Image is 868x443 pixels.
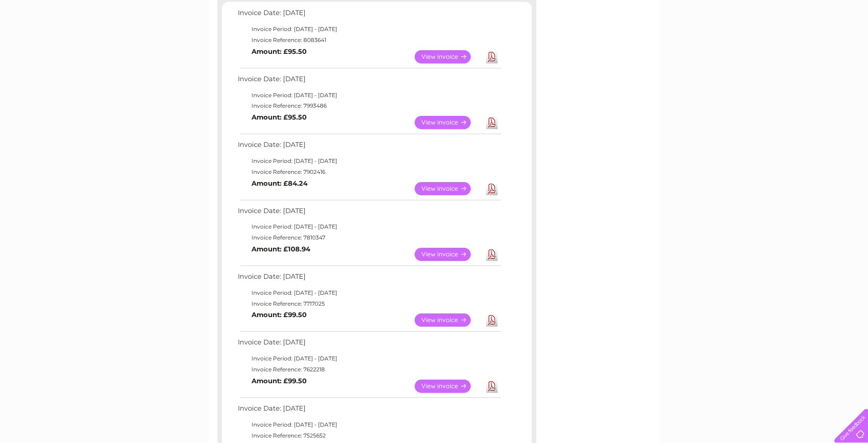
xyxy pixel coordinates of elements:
[236,287,502,298] td: Invoice Period: [DATE] - [DATE]
[415,380,482,393] a: View
[415,313,482,327] a: View
[415,182,482,195] a: View
[236,156,502,167] td: Invoice Period: [DATE] - [DATE]
[756,39,783,46] a: Telecoms
[486,248,498,261] a: Download
[415,248,482,261] a: View
[236,364,502,375] td: Invoice Reference: 7622218
[31,24,77,52] img: logo.png
[252,245,310,253] b: Amount: £108.94
[236,100,502,111] td: Invoice Reference: 7993486
[236,167,502,177] td: Invoice Reference: 7902416
[415,116,482,129] a: View
[236,7,502,24] td: Invoice Date: [DATE]
[252,113,307,121] b: Amount: £95.50
[236,221,502,232] td: Invoice Period: [DATE] - [DATE]
[236,73,502,90] td: Invoice Date: [DATE]
[252,179,308,188] b: Amount: £84.24
[236,419,502,430] td: Invoice Period: [DATE] - [DATE]
[252,311,307,319] b: Amount: £99.50
[236,271,502,287] td: Invoice Date: [DATE]
[236,90,502,101] td: Invoice Period: [DATE] - [DATE]
[708,39,725,46] a: Water
[236,402,502,419] td: Invoice Date: [DATE]
[807,39,830,46] a: Contact
[486,380,498,393] a: Download
[486,116,498,129] a: Download
[236,430,502,441] td: Invoice Reference: 7525652
[486,50,498,63] a: Download
[236,139,502,156] td: Invoice Date: [DATE]
[252,377,307,385] b: Amount: £99.50
[486,313,498,327] a: Download
[486,182,498,195] a: Download
[236,353,502,364] td: Invoice Period: [DATE] - [DATE]
[696,5,759,16] a: 0333 014 3131
[415,50,482,63] a: View
[219,5,650,44] div: Clear Business is a trading name of Verastar Limited (registered in [GEOGRAPHIC_DATA] No. 3667643...
[236,336,502,353] td: Invoice Date: [DATE]
[838,39,859,46] a: Log out
[236,232,502,243] td: Invoice Reference: 7810347
[236,205,502,222] td: Invoice Date: [DATE]
[252,47,307,56] b: Amount: £95.50
[789,39,802,46] a: Blog
[236,298,502,309] td: Invoice Reference: 7717025
[236,24,502,35] td: Invoice Period: [DATE] - [DATE]
[730,39,750,46] a: Energy
[236,35,502,46] td: Invoice Reference: 8083641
